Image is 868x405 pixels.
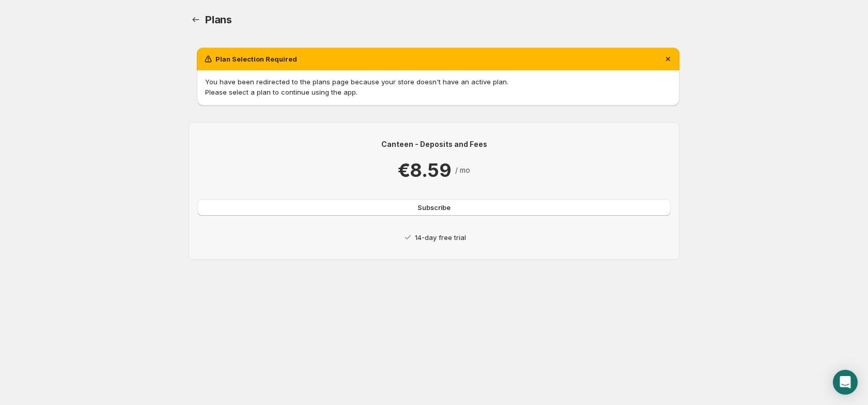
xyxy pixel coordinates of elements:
p: / mo [455,165,470,175]
button: Subscribe [197,199,671,216]
span: Subscribe [417,202,451,213]
button: Dismiss notification [661,52,675,66]
p: €8.59 [398,158,451,183]
p: You have been redirected to the plans page because your store doesn't have an active plan. [205,77,671,87]
div: Open Intercom Messenger [833,370,858,395]
a: Home [189,12,203,27]
span: Plans [205,13,232,26]
p: Please select a plan to continue using the app. [205,87,671,97]
p: Canteen - Deposits and Fees [197,139,671,149]
p: 14-day free trial [415,232,466,243]
h2: Plan Selection Required [215,54,297,64]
